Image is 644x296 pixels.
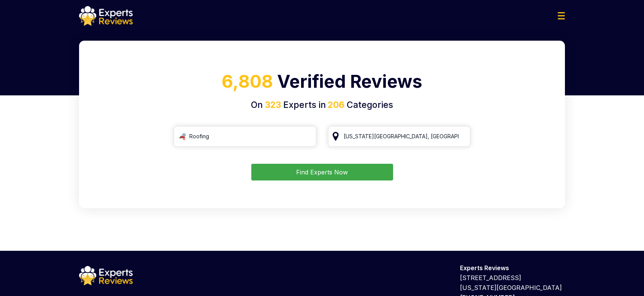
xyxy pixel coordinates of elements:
[222,71,273,92] span: 6,808
[328,126,471,147] input: Your City
[88,98,556,112] h4: On Experts in Categories
[460,273,565,283] p: [STREET_ADDRESS]
[174,126,316,147] input: Search Category
[326,100,344,110] span: 206
[460,263,565,273] p: Experts Reviews
[460,283,565,293] p: [US_STATE][GEOGRAPHIC_DATA]
[79,266,133,286] img: logo
[265,100,281,110] span: 323
[79,6,133,26] img: logo
[251,164,393,180] button: Find Experts Now
[88,68,556,98] h1: Verified Reviews
[558,12,565,19] img: Menu Icon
